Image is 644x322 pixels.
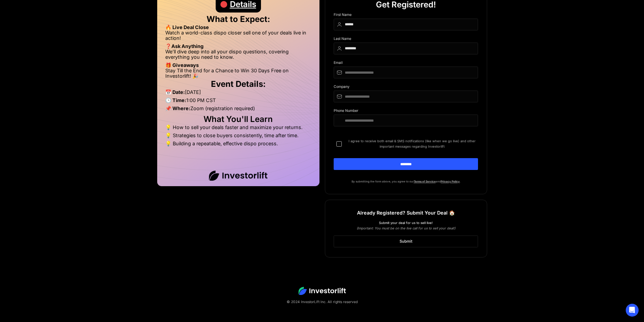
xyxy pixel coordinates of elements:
form: DIspo Day Main Form [334,13,478,179]
strong: What to Expect: [207,14,270,24]
p: By submitting the form above, you agree to our and . [334,179,478,184]
span: I agree to receive both email & SMS notifications (like when we go live) and other important mess... [346,139,478,149]
div: © 2024 InvestorLift Inc. All rights reserved [22,299,622,305]
a: Terms of Service [414,180,436,183]
h2: What You'll Learn [165,117,311,122]
strong: 🔥 Live Deal Close [165,24,209,30]
li: 1:00 PM CST [165,98,311,106]
div: Company [334,85,478,91]
div: Last Name [334,37,478,43]
li: Watch a world-class dispo closer sell one of your deals live in action! [165,30,311,44]
div: Submit your deal for us to sell live! [334,220,478,226]
strong: 🎁 Giveaways [165,62,199,68]
strong: 🕒 Time: [165,97,186,103]
strong: Event Details: [211,79,266,89]
li: Stay Till the End for a Chance to Win 30 Days Free on Investorlift! 🎉 [165,68,311,79]
strong: 📌 Where: [165,105,190,111]
li: 💡 How to sell your deals faster and maximize your returns. [165,125,311,133]
div: Open Intercom Messenger [626,304,639,317]
li: 💡 Strategies to close buyers consistently, time after time. [165,133,311,141]
a: Submit [334,236,478,247]
h1: Already Registered? Submit Your Deal 🏠 [357,208,455,218]
div: Email [334,61,478,67]
em: (Important: You must be on the live call for us to sell your deal!) [357,226,455,230]
li: 💡 Building a repeatable, effective dispo process. [165,141,311,146]
a: Privacy Policy [441,180,460,183]
strong: ❓Ask Anything [165,43,204,49]
li: We’ll dive deep into all your dispo questions, covering everything you need to know. [165,49,311,63]
li: [DATE] [165,90,311,98]
li: Zoom (registration required) [165,106,311,114]
div: First Name [334,13,478,19]
strong: 📅 Date: [165,89,185,95]
div: Phone Number [334,109,478,115]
